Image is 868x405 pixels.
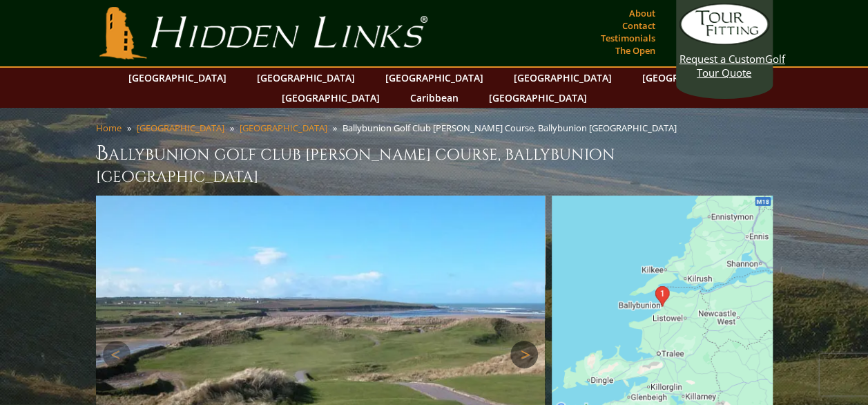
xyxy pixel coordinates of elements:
a: Caribbean [403,88,465,108]
a: Request a CustomGolf Tour Quote [679,3,769,79]
a: [GEOGRAPHIC_DATA] [137,122,224,134]
a: [GEOGRAPHIC_DATA] [635,68,747,88]
a: [GEOGRAPHIC_DATA] [482,88,594,108]
a: Contact [619,16,659,35]
li: Ballybunion Golf Club [PERSON_NAME] Course, Ballybunion [GEOGRAPHIC_DATA] [343,122,682,134]
a: [GEOGRAPHIC_DATA] [250,68,362,88]
a: Next [510,341,538,368]
a: The Open [612,41,659,60]
a: [GEOGRAPHIC_DATA] [378,68,490,88]
a: About [626,3,659,23]
a: [GEOGRAPHIC_DATA] [240,122,327,134]
span: Request a Custom [679,52,765,66]
a: Previous [103,341,131,368]
a: Testimonials [597,28,659,48]
a: [GEOGRAPHIC_DATA] [275,88,387,108]
a: Home [96,122,122,134]
h1: Ballybunion Golf Club [PERSON_NAME] Course, Ballybunion [GEOGRAPHIC_DATA] [96,140,773,187]
a: [GEOGRAPHIC_DATA] [122,68,233,88]
a: [GEOGRAPHIC_DATA] [507,68,619,88]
